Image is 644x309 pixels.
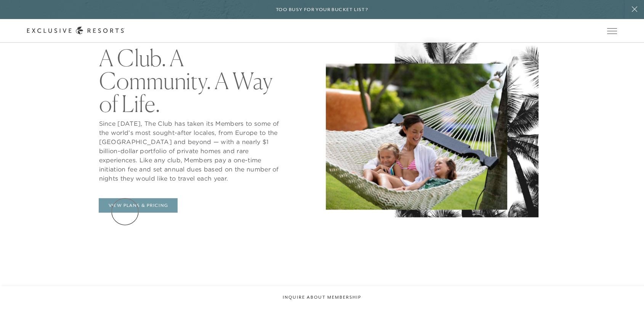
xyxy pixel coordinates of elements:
[99,46,280,115] h2: A Club. A Community. A Way of Life.
[99,119,280,183] p: Since [DATE], The Club has taken its Members to some of the world’s most sought-after locales, fr...
[276,6,368,13] h6: Too busy for your bucket list?
[607,28,617,34] button: Open navigation
[609,274,644,309] iframe: Qualified Messenger
[99,198,178,213] a: View Plans & Pricing
[395,40,538,217] img: Black and white palm trees.
[326,64,507,210] img: A member of the vacation club Exclusive Resorts relaxing in a hammock with her two children at a ...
